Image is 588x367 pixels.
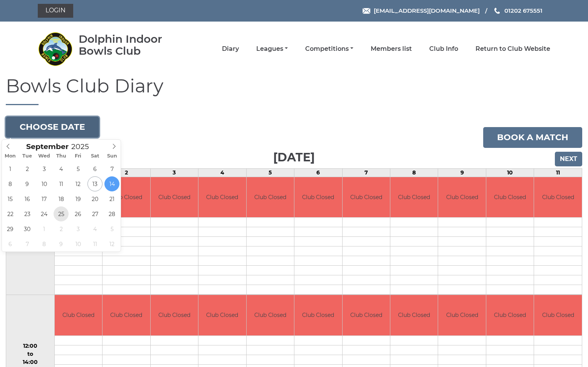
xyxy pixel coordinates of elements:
a: Return to Club Website [475,45,550,53]
span: September 7, 2025 [104,161,119,176]
span: September 18, 2025 [54,191,69,206]
td: Club Closed [343,177,390,218]
span: October 5, 2025 [104,221,119,236]
a: Diary [222,45,239,53]
span: September 17, 2025 [37,191,52,206]
td: 7 [342,168,390,177]
span: 01202 675551 [504,7,543,14]
td: 3 [150,168,198,177]
span: September 14, 2025 [104,176,119,191]
span: September 3, 2025 [37,161,52,176]
input: Scroll to increment [69,142,99,151]
span: September 12, 2025 [71,176,86,191]
td: Club Closed [534,295,582,335]
span: September 26, 2025 [71,206,86,221]
span: October 2, 2025 [54,221,69,236]
td: Club Closed [486,177,534,218]
button: Choose date [6,117,99,137]
td: Club Closed [102,177,150,218]
td: Club Closed [247,295,294,335]
span: September 29, 2025 [3,221,18,236]
td: Club Closed [390,177,438,218]
a: Email [EMAIL_ADDRESS][DOMAIN_NAME] [363,6,480,15]
span: September 8, 2025 [3,176,18,191]
span: Scroll to increment [26,143,69,151]
div: Dolphin Indoor Bowls Club [79,33,185,57]
span: Sat [87,154,104,159]
td: Club Closed [151,177,198,218]
a: Leagues [256,45,288,53]
a: Competitions [305,45,353,53]
td: Club Closed [198,177,246,218]
span: Tue [19,154,36,159]
td: Club Closed [390,295,438,335]
span: September 15, 2025 [3,191,18,206]
span: September 24, 2025 [37,206,52,221]
td: Club Closed [534,177,582,218]
span: October 12, 2025 [104,236,119,251]
span: Mon [2,154,19,159]
td: 5 [246,168,294,177]
td: 9 [438,168,486,177]
span: September 19, 2025 [71,191,86,206]
img: Email [363,8,370,14]
span: September 4, 2025 [54,161,69,176]
td: 8 [390,168,438,177]
span: September 5, 2025 [71,161,86,176]
span: September 1, 2025 [3,161,18,176]
span: October 11, 2025 [87,236,102,251]
span: September 30, 2025 [20,221,35,236]
a: Book a match [483,127,582,148]
span: September 13, 2025 [87,176,102,191]
span: September 9, 2025 [20,176,35,191]
span: October 9, 2025 [54,236,69,251]
span: October 6, 2025 [3,236,18,251]
td: Club Closed [55,295,102,335]
h1: Bowls Club Diary [6,76,582,105]
input: Next [555,152,582,166]
td: Club Closed [438,177,486,218]
span: September 25, 2025 [54,206,69,221]
td: 11 [534,168,582,177]
td: Club Closed [343,295,390,335]
span: September 20, 2025 [87,191,102,206]
span: Thu [53,154,70,159]
a: Members list [371,45,412,53]
span: September 28, 2025 [104,206,119,221]
span: October 3, 2025 [71,221,86,236]
td: Club Closed [247,177,294,218]
span: Fri [70,154,87,159]
td: Club Closed [151,295,198,335]
span: September 21, 2025 [104,191,119,206]
span: Wed [36,154,53,159]
a: Phone us 01202 675551 [493,6,543,15]
td: 10 [486,168,534,177]
td: Club Closed [294,295,342,335]
span: October 10, 2025 [71,236,86,251]
span: September 6, 2025 [87,161,102,176]
span: October 4, 2025 [87,221,102,236]
span: September 22, 2025 [3,206,18,221]
span: September 16, 2025 [20,191,35,206]
td: Club Closed [102,295,150,335]
span: Sun [104,154,121,159]
span: October 7, 2025 [20,236,35,251]
td: Club Closed [294,177,342,218]
span: September 11, 2025 [54,176,69,191]
img: Phone us [494,8,500,14]
td: Club Closed [486,295,534,335]
a: Club Info [429,45,458,53]
td: 6 [294,168,342,177]
td: Club Closed [198,295,246,335]
span: [EMAIL_ADDRESS][DOMAIN_NAME] [374,7,480,14]
span: September 23, 2025 [20,206,35,221]
span: September 2, 2025 [20,161,35,176]
a: Login [38,4,73,18]
td: 2 [102,168,150,177]
img: Dolphin Indoor Bowls Club [38,32,72,66]
span: October 1, 2025 [37,221,52,236]
span: September 10, 2025 [37,176,52,191]
span: September 27, 2025 [87,206,102,221]
span: October 8, 2025 [37,236,52,251]
td: 4 [198,168,246,177]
